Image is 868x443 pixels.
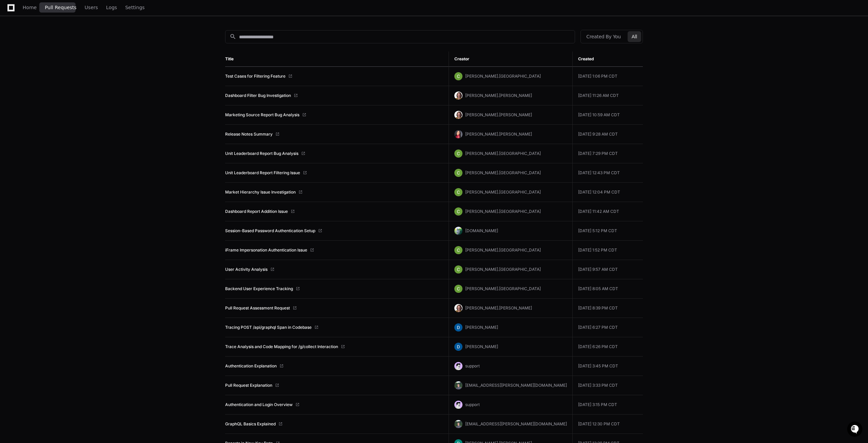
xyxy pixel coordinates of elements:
[106,5,117,9] span: Logs
[465,421,567,426] span: [EMAIL_ADDRESS][PERSON_NAME][DOMAIN_NAME]
[23,57,86,63] div: We're available if you need us!
[572,415,643,434] td: [DATE] 12:30 PM CDT
[465,132,532,137] span: [PERSON_NAME].[PERSON_NAME]
[7,51,19,63] img: 1736555170064-99ba0984-63c1-480f-8ee9-699278ef63ed
[454,246,462,254] img: ACg8ocIMhgArYgx6ZSQUNXU5thzs6UsPf9rb_9nFAWwzqr8JC4dkNA=s96-c
[454,227,462,235] img: ACg8ocIResxbXmkj8yi8MXd9khwmIcCagy_aFmaABQjz70hz5r7uuJU=s96-c
[225,344,338,349] a: Trace Analysis and Code Mapping for /g/collect Interaction
[225,151,298,156] a: Unit Leaderboard Report Bug Analysis
[225,247,307,253] a: iFrame Impersonation Authentication Issue
[7,7,20,20] img: PlayerZero
[846,421,865,439] iframe: Open customer support
[454,130,462,138] img: ACg8ocKet0vPXz9lSp14dS7hRSiZmuAbnmVWoHGQcAV4XUDWxXJWrq2G=s96-c
[572,376,643,395] td: [DATE] 3:33 PM CDT
[572,395,643,415] td: [DATE] 3:15 PM CDT
[465,74,541,79] span: [PERSON_NAME].[GEOGRAPHIC_DATA]
[465,228,498,233] span: [DOMAIN_NAME]
[572,337,643,357] td: [DATE] 6:26 PM CDT
[225,286,293,291] a: Backend User Experience Tracking
[465,305,532,310] span: [PERSON_NAME].[PERSON_NAME]
[454,207,462,216] img: ACg8ocIMhgArYgx6ZSQUNXU5thzs6UsPf9rb_9nFAWwzqr8JC4dkNA=s96-c
[572,299,643,318] td: [DATE] 8:39 PM CDT
[225,112,299,118] a: Marketing Source Report Bug Analysis
[225,132,273,137] a: Release Notes Summary
[465,383,567,388] span: [EMAIL_ADDRESS][PERSON_NAME][DOMAIN_NAME]
[454,323,462,331] img: ACg8ocLaE6TVMrQLkR7FFxBd1s_xDHVOELASK8Us2G6t1j1JhNAjvA=s96-c
[465,247,541,253] span: [PERSON_NAME].[GEOGRAPHIC_DATA]
[465,93,532,98] span: [PERSON_NAME].[PERSON_NAME]
[454,285,462,293] img: ACg8ocIMhgArYgx6ZSQUNXU5thzs6UsPf9rb_9nFAWwzqr8JC4dkNA=s96-c
[465,151,541,156] span: [PERSON_NAME].[GEOGRAPHIC_DATA]
[454,304,462,312] img: ACg8ocLxjWwHaTxEAox3-XWut-danNeJNGcmSgkd_pWXDZ2crxYdQKg=s96-c
[465,344,498,349] span: [PERSON_NAME]
[454,92,462,100] img: ACg8ocLxjWwHaTxEAox3-XWut-danNeJNGcmSgkd_pWXDZ2crxYdQKg=s96-c
[454,343,462,351] img: ACg8ocLaE6TVMrQLkR7FFxBd1s_xDHVOELASK8Us2G6t1j1JhNAjvA=s96-c
[572,241,643,260] td: [DATE] 1:52 PM CDT
[572,318,643,337] td: [DATE] 6:27 PM CDT
[572,163,643,183] td: [DATE] 12:43 PM CDT
[454,420,462,428] img: ACg8ocIEeX9Vk0svEYpAPFDMhL7Mv5bLkXnhBMfxk4uwyZXLFApZsA=s96-c
[572,202,643,221] td: [DATE] 11:42 AM CDT
[454,169,462,177] img: ACg8ocIMhgArYgx6ZSQUNXU5thzs6UsPf9rb_9nFAWwzqr8JC4dkNA=s96-c
[67,71,82,76] span: Pylon
[45,5,76,9] span: Pull Requests
[23,51,111,57] div: Start new chat
[225,325,312,330] a: Tracing POST /api/graphql Span in Codebase
[225,209,288,214] a: Dashboard Report Addition Issue
[454,149,462,158] img: ACg8ocIMhgArYgx6ZSQUNXU5thzs6UsPf9rb_9nFAWwzqr8JC4dkNA=s96-c
[572,144,643,163] td: [DATE] 7:29 PM CDT
[454,188,462,196] img: ACg8ocIMhgArYgx6ZSQUNXU5thzs6UsPf9rb_9nFAWwzqr8JC4dkNA=s96-c
[225,421,276,427] a: GraphQL Basics Explained
[115,53,123,61] button: Start new chat
[465,325,498,330] span: [PERSON_NAME]
[449,52,572,67] th: Creator
[225,383,272,388] a: Pull Request Explanation
[454,111,462,119] img: ACg8ocLxjWwHaTxEAox3-XWut-danNeJNGcmSgkd_pWXDZ2crxYdQKg=s96-c
[465,112,532,117] span: [PERSON_NAME].[PERSON_NAME]
[454,72,462,80] img: ACg8ocIMhgArYgx6ZSQUNXU5thzs6UsPf9rb_9nFAWwzqr8JC4dkNA=s96-c
[582,31,625,42] button: Created By You
[572,125,643,144] td: [DATE] 9:28 AM CDT
[23,5,37,9] span: Home
[48,71,82,76] a: Powered byPylon
[225,93,291,98] a: Dashboard Filter Bug Investigation
[225,363,277,369] a: Authentication Explanation
[465,402,480,407] span: support
[225,189,296,195] a: Market Hierarchy Issue Investigation
[465,189,541,195] span: [PERSON_NAME].[GEOGRAPHIC_DATA]
[572,357,643,376] td: [DATE] 3:45 PM CDT
[465,363,480,368] span: support
[85,5,98,9] span: Users
[572,260,643,279] td: [DATE] 9:57 AM CDT
[572,221,643,241] td: [DATE] 5:12 PM CDT
[7,27,123,38] div: Welcome
[465,267,541,272] span: [PERSON_NAME].[GEOGRAPHIC_DATA]
[572,52,643,67] th: Created
[465,209,541,214] span: [PERSON_NAME].[GEOGRAPHIC_DATA]
[225,170,300,176] a: Unit Leaderboard Report Filtering Issue
[572,86,643,105] td: [DATE] 11:26 AM CDT
[225,74,285,79] a: Test Cases for Filtering Feature
[454,401,462,409] img: avatar
[628,31,641,42] button: All
[465,170,541,175] span: [PERSON_NAME].[GEOGRAPHIC_DATA]
[465,286,541,291] span: [PERSON_NAME].[GEOGRAPHIC_DATA]
[225,305,290,311] a: Pull Request Assessment Request
[225,52,449,67] th: Title
[225,228,315,234] a: Session-Based Password Authentication Setup
[230,33,236,40] mat-icon: search
[125,5,144,9] span: Settings
[572,279,643,299] td: [DATE] 8:05 AM CDT
[454,381,462,389] img: ACg8ocIEeX9Vk0svEYpAPFDMhL7Mv5bLkXnhBMfxk4uwyZXLFApZsA=s96-c
[454,362,462,370] img: avatar
[225,402,293,407] a: Authentication and Login Overview
[454,265,462,274] img: ACg8ocIMhgArYgx6ZSQUNXU5thzs6UsPf9rb_9nFAWwzqr8JC4dkNA=s96-c
[572,67,643,86] td: [DATE] 1:06 PM CDT
[572,183,643,202] td: [DATE] 12:04 PM CDT
[225,267,268,272] a: User Activity Analysis
[572,105,643,125] td: [DATE] 10:59 AM CDT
